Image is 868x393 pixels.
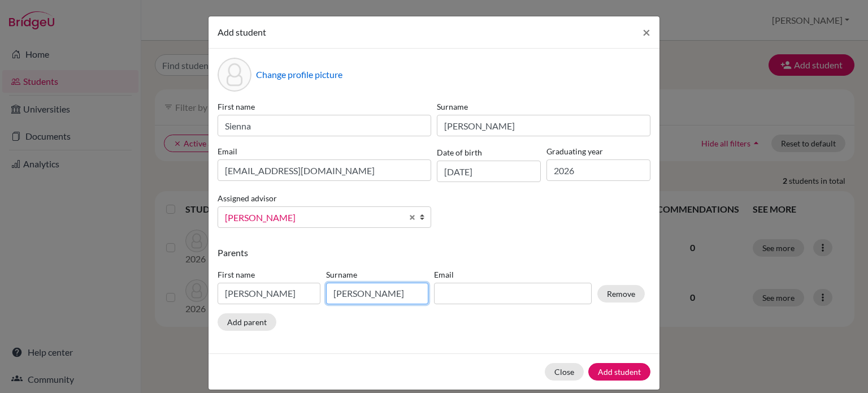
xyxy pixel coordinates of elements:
button: Close [545,363,584,381]
span: [PERSON_NAME] [225,210,402,225]
input: dd/mm/yyyy [437,161,541,182]
label: First name [218,269,320,280]
div: Profile picture [218,58,251,92]
button: Remove [597,285,645,303]
label: Date of birth [437,146,482,158]
label: Surname [437,101,650,113]
label: Surname [326,269,429,280]
label: First name [218,101,431,113]
span: Add student [218,27,266,37]
label: Graduating year [546,145,650,157]
span: × [643,24,650,40]
button: Add student [588,363,650,381]
button: Close [633,16,659,48]
label: Email [434,269,592,280]
label: Email [218,145,431,157]
label: Assigned advisor [218,192,277,204]
button: Add parent [218,313,276,331]
p: Parents [218,246,650,260]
